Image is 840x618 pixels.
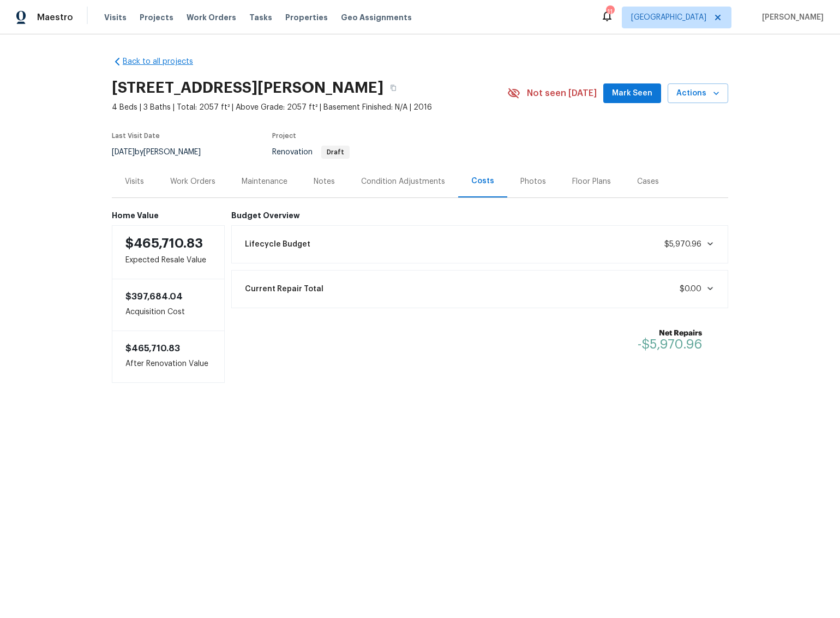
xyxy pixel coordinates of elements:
b: Net Repairs [638,328,702,339]
div: Expected Resale Value [112,225,225,279]
span: Last Visit Date [112,133,160,139]
span: Work Orders [187,12,236,23]
span: $465,710.83 [125,237,203,250]
div: Photos [520,176,546,187]
div: Maintenance [242,176,287,187]
span: Actions [676,87,719,100]
span: Visits [104,12,127,23]
span: Maestro [37,12,73,23]
span: Geo Assignments [341,12,412,23]
span: [PERSON_NAME] [758,12,824,23]
span: Mark Seen [612,87,652,100]
span: Current Repair Total [245,284,323,295]
span: Not seen [DATE] [527,88,597,99]
span: $465,710.83 [125,344,180,353]
span: [DATE] [112,148,135,156]
span: Lifecycle Budget [245,239,310,250]
span: [GEOGRAPHIC_DATA] [631,12,706,23]
div: Condition Adjustments [361,176,445,187]
span: Projects [140,12,173,23]
span: Tasks [249,14,272,21]
span: 4 Beds | 3 Baths | Total: 2057 ft² | Above Grade: 2057 ft² | Basement Finished: N/A | 2016 [112,102,507,113]
div: Work Orders [170,176,215,187]
span: $397,684.04 [125,292,183,301]
button: Actions [668,83,728,104]
div: Visits [125,176,144,187]
h6: Home Value [112,211,225,220]
div: Costs [471,176,494,187]
span: $0.00 [680,285,701,293]
div: Floor Plans [572,176,611,187]
div: by [PERSON_NAME] [112,146,214,159]
div: After Renovation Value [112,331,225,383]
div: Acquisition Cost [112,279,225,331]
div: Notes [314,176,335,187]
a: Back to all projects [112,56,217,67]
span: Draft [322,149,349,155]
div: Cases [637,176,659,187]
span: Project [272,133,296,139]
span: -$5,970.96 [638,338,702,351]
span: Properties [285,12,328,23]
div: 11 [606,7,614,17]
h2: [STREET_ADDRESS][PERSON_NAME] [112,82,383,93]
button: Mark Seen [603,83,661,104]
span: $5,970.96 [664,241,701,248]
h6: Budget Overview [231,211,729,220]
button: Copy Address [383,78,403,98]
span: Renovation [272,148,350,156]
